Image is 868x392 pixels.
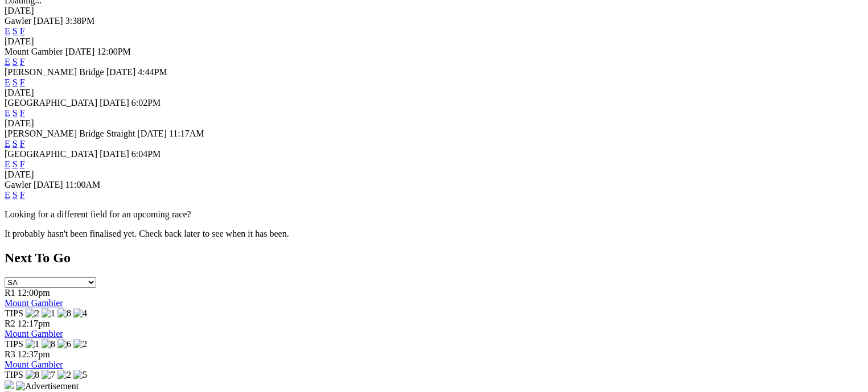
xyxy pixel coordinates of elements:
img: Advertisement [16,381,79,391]
span: R3 [5,349,15,359]
a: Mount Gambier [5,329,63,339]
span: 6:02PM [131,98,161,108]
span: [DATE] [34,180,63,189]
partial: It probably hasn't been finalised yet. Check back later to see when it has been. [5,229,289,238]
a: E [5,26,10,36]
div: [DATE] [5,36,863,47]
a: S [13,190,18,200]
a: F [20,57,25,67]
span: [GEOGRAPHIC_DATA] [5,149,97,159]
span: 6:04PM [131,149,161,159]
span: 12:17pm [18,319,50,328]
span: Mount Gambier [5,47,63,56]
div: [DATE] [5,6,863,16]
a: E [5,77,10,87]
a: S [13,26,18,36]
img: 8 [42,339,55,349]
span: 12:00PM [97,47,131,56]
span: [DATE] [100,149,129,159]
a: E [5,57,10,67]
span: TIPS [5,370,23,379]
span: Gawler [5,180,31,189]
a: S [13,159,18,169]
span: [GEOGRAPHIC_DATA] [5,98,97,108]
span: R1 [5,288,15,298]
img: 1 [42,308,55,319]
a: Mount Gambier [5,360,63,369]
span: [PERSON_NAME] Bridge [5,67,104,77]
a: E [5,108,10,118]
a: S [13,139,18,148]
a: S [13,57,18,67]
span: [DATE] [106,67,136,77]
h2: Next To Go [5,250,863,266]
img: 1 [26,339,39,349]
a: F [20,139,25,148]
span: [PERSON_NAME] Bridge Straight [5,129,135,138]
div: [DATE] [5,170,863,180]
img: 4 [73,308,87,319]
img: 15187_Greyhounds_GreysPlayCentral_Resize_SA_WebsiteBanner_300x115_2025.jpg [5,380,14,389]
a: F [20,26,25,36]
span: Gawler [5,16,31,26]
span: [DATE] [65,47,95,56]
img: 8 [57,308,71,319]
a: E [5,159,10,169]
span: [DATE] [100,98,129,108]
img: 2 [57,370,71,380]
div: [DATE] [5,88,863,98]
a: S [13,108,18,118]
img: 5 [73,370,87,380]
a: E [5,139,10,148]
img: 8 [26,370,39,380]
a: Mount Gambier [5,298,63,308]
span: 12:37pm [18,349,50,359]
span: [DATE] [137,129,167,138]
a: F [20,108,25,118]
span: R2 [5,319,15,328]
span: 11:00AM [65,180,101,189]
a: F [20,159,25,169]
img: 2 [26,308,39,319]
a: E [5,190,10,200]
a: F [20,190,25,200]
div: [DATE] [5,118,863,129]
span: 11:17AM [169,129,204,138]
span: 4:44PM [138,67,167,77]
img: 7 [42,370,55,380]
span: TIPS [5,339,23,349]
span: TIPS [5,308,23,318]
span: [DATE] [34,16,63,26]
span: 3:38PM [65,16,95,26]
a: S [13,77,18,87]
img: 6 [57,339,71,349]
p: Looking for a different field for an upcoming race? [5,209,863,220]
a: F [20,77,25,87]
img: 2 [73,339,87,349]
span: 12:00pm [18,288,50,298]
